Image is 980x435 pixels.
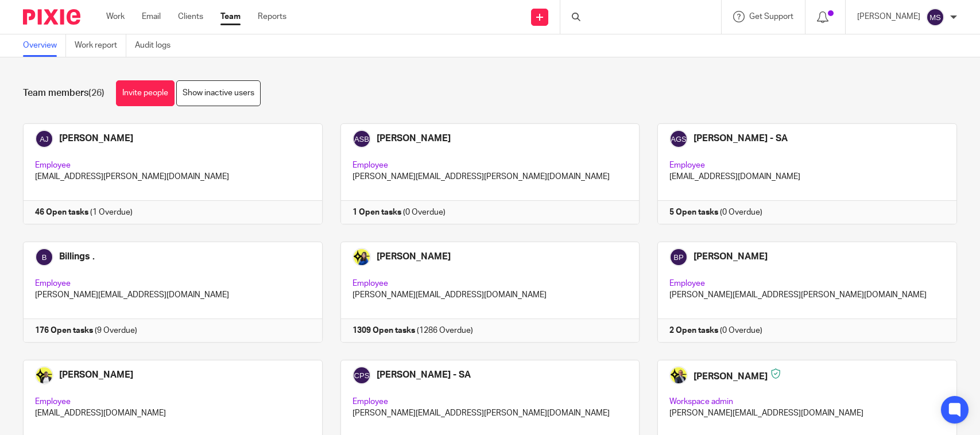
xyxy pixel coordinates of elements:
[23,9,80,25] img: Pixie
[106,11,125,22] a: Work
[142,11,161,22] a: Email
[88,88,104,98] span: (26)
[176,80,261,106] a: Show inactive users
[75,34,126,57] a: Work report
[857,11,920,22] p: [PERSON_NAME]
[258,11,286,22] a: Reports
[178,11,203,22] a: Clients
[23,34,66,57] a: Overview
[116,80,175,106] a: Invite people
[23,87,104,99] h1: Team members
[220,11,241,22] a: Team
[135,34,179,57] a: Audit logs
[926,8,944,26] img: svg%3E
[749,13,793,21] span: Get Support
